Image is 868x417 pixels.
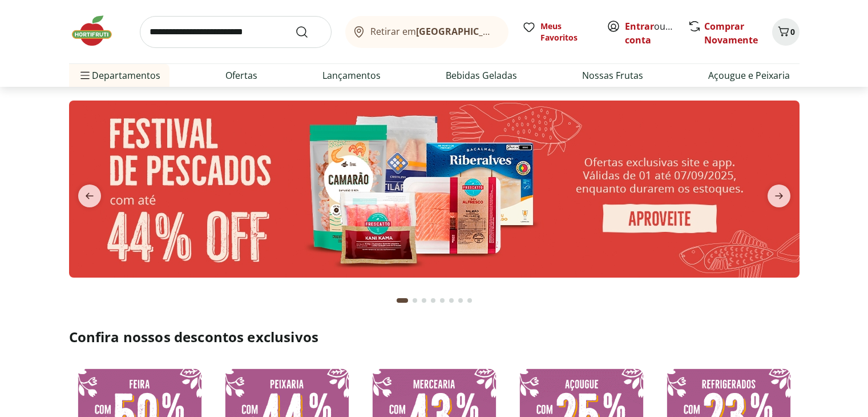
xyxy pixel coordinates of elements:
button: Current page from fs-carousel [394,287,410,314]
img: Hortifruti [69,14,126,48]
a: Lançamentos [322,69,381,82]
a: Criar conta [625,20,688,46]
a: Entrar [625,20,654,33]
button: Go to page 7 from fs-carousel [456,287,465,314]
button: next [758,185,800,207]
span: Retirar em [370,26,496,37]
button: Menu [78,62,92,89]
button: Submit Search [295,25,322,39]
a: Nossas Frutas [582,69,643,82]
h2: Confira nossos descontos exclusivos [69,328,800,346]
input: search [140,16,332,48]
img: pescados [69,101,800,278]
b: [GEOGRAPHIC_DATA]/[GEOGRAPHIC_DATA] [416,25,608,38]
span: Meus Favoritos [540,21,593,43]
button: Go to page 4 from fs-carousel [429,287,438,314]
a: Comprar Novamente [704,20,758,46]
span: ou [625,19,676,47]
button: Go to page 2 from fs-carousel [410,287,419,314]
button: Go to page 8 from fs-carousel [465,287,474,314]
a: Meus Favoritos [522,21,593,43]
a: Açougue e Peixaria [708,69,790,82]
button: Retirar em[GEOGRAPHIC_DATA]/[GEOGRAPHIC_DATA] [345,16,508,48]
button: Go to page 6 from fs-carousel [447,287,456,314]
button: Go to page 5 from fs-carousel [438,287,447,314]
a: Ofertas [225,69,257,82]
button: Go to page 3 from fs-carousel [419,287,429,314]
a: Bebidas Geladas [446,69,517,82]
span: Departamentos [78,62,160,89]
button: previous [69,185,110,207]
span: 0 [790,26,795,37]
button: Carrinho [772,18,800,46]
